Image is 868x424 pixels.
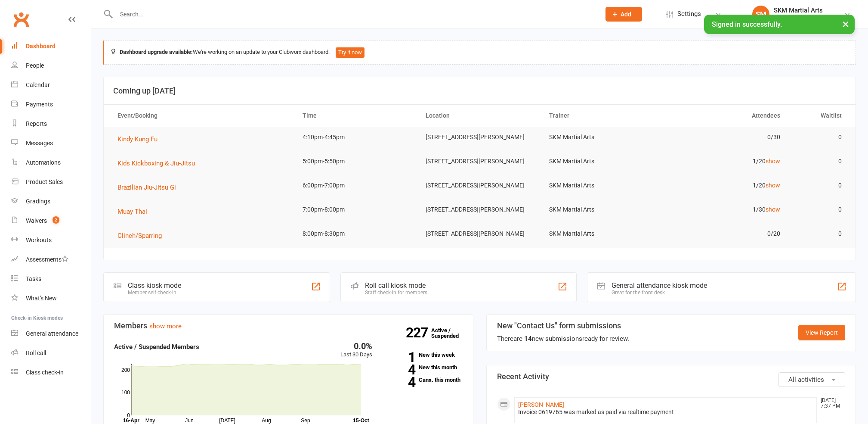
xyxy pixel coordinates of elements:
a: General attendance kiosk mode [11,324,91,343]
strong: Dashboard upgrade available: [120,49,193,55]
td: 1/30 [664,200,788,220]
h3: New "Contact Us" form submissions [497,321,629,330]
time: [DATE] 7:37 PM [816,398,845,409]
div: Messages [26,140,53,147]
button: Clinch/Sparring [117,231,168,241]
button: All activities [778,372,845,387]
div: SKM Martial Arts [774,14,823,22]
div: Gradings [26,198,50,205]
div: Workouts [26,237,52,243]
a: Product Sales [11,172,91,192]
div: SKM Martial Arts [774,6,823,14]
div: People [26,62,44,69]
a: show [766,182,780,189]
button: Brazilian Jiu-Jitsu Gi [117,182,182,193]
a: 227Active / Suspended [431,321,469,345]
td: 5:00pm-5:50pm [295,151,418,171]
div: Roll call [26,349,46,356]
button: Add [605,7,642,22]
td: 7:00pm-8:00pm [295,200,418,220]
span: 2 [53,216,59,224]
div: Assessments [26,256,68,263]
td: [STREET_ADDRESS][PERSON_NAME] [418,151,541,171]
h3: Coming up [DATE] [113,87,846,95]
div: Reports [26,120,47,127]
a: Messages [11,134,91,153]
td: SKM Martial Arts [541,200,664,220]
a: 4Canx. this month [385,377,463,383]
div: General attendance [26,330,78,337]
span: Signed in successfully. [712,20,782,28]
span: Clinch/Sparring [117,232,162,240]
a: Reports [11,114,91,134]
td: [STREET_ADDRESS][PERSON_NAME] [418,175,541,196]
button: Try it now [336,47,364,58]
td: 0/20 [664,224,788,244]
td: 1/20 [664,175,788,196]
div: Roll call kiosk mode [365,281,427,290]
a: Gradings [11,192,91,211]
div: Dashboard [26,43,56,50]
td: 0 [788,224,849,244]
a: Calendar [11,75,91,95]
a: Dashboard [11,37,91,56]
a: 1New this week [385,352,463,358]
div: Member self check-in [128,290,181,296]
div: 0.0% [340,342,372,350]
th: Event/Booking [110,105,295,127]
div: Calendar [26,81,50,88]
div: General attendance kiosk mode [612,281,707,290]
span: Settings [677,4,701,24]
a: Clubworx [10,9,32,30]
th: Location [418,105,541,127]
td: 6:00pm-7:00pm [295,175,418,196]
button: Kindy Kung Fu [117,134,164,144]
span: Kindy Kung Fu [117,135,158,143]
a: Class kiosk mode [11,363,91,382]
a: show more [149,322,182,330]
button: × [838,15,853,33]
div: Waivers [26,217,47,224]
span: Brazilian Jiu-Jitsu Gi [117,184,176,191]
a: [PERSON_NAME] [518,401,564,408]
div: Staff check-in for members [365,290,427,296]
a: Roll call [11,343,91,363]
strong: 1 [385,351,415,364]
td: SKM Martial Arts [541,175,664,196]
td: 8:00pm-8:30pm [295,224,418,244]
td: 0/30 [664,127,788,147]
td: 1/20 [664,151,788,171]
div: Tasks [26,275,41,282]
td: [STREET_ADDRESS][PERSON_NAME] [418,127,541,147]
a: Assessments [11,250,91,269]
a: View Report [798,325,845,340]
td: 0 [788,200,849,220]
td: 0 [788,127,849,147]
input: Search... [114,8,595,20]
span: Add [621,11,631,18]
td: SKM Martial Arts [541,151,664,171]
a: What's New [11,289,91,308]
a: Automations [11,153,91,172]
td: SKM Martial Arts [541,224,664,244]
span: Kids Kickboxing & Jiu-Jitsu [117,159,195,167]
div: Class check-in [26,369,64,376]
td: 0 [788,151,849,171]
a: Payments [11,95,91,114]
div: Great for the front desk [612,290,707,296]
button: Kids Kickboxing & Jiu-Jitsu [117,158,201,168]
div: We're working on an update to your Clubworx dashboard. [103,41,856,65]
a: People [11,56,91,75]
td: 0 [788,175,849,196]
strong: 14 [524,335,532,343]
th: Attendees [664,105,788,127]
div: Last 30 Days [340,342,372,359]
div: What's New [26,295,57,302]
span: All activities [788,376,824,383]
a: Tasks [11,269,91,289]
div: Class kiosk mode [128,281,181,290]
div: Automations [26,159,61,166]
strong: 4 [385,376,415,389]
th: Time [295,105,418,127]
div: There are new submissions ready for review. [497,334,629,344]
